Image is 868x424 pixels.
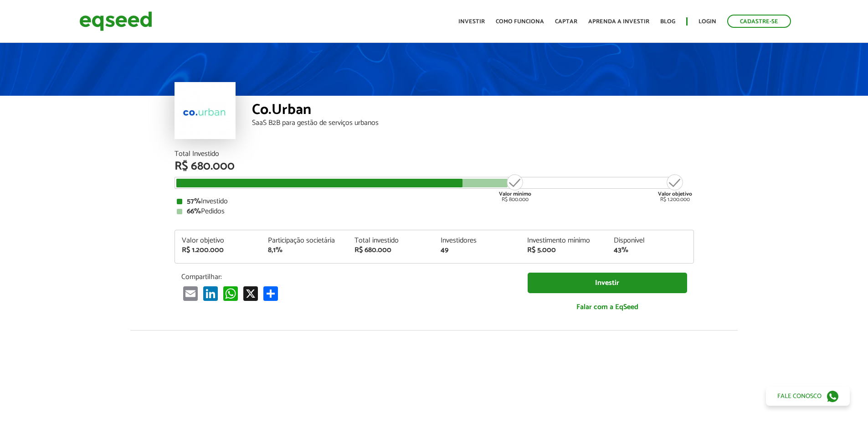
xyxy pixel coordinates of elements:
[527,237,600,244] div: Investimento mínimo
[182,237,255,244] div: Valor objetivo
[182,247,255,254] div: R$ 1.200.000
[79,9,152,33] img: EqSeed
[528,273,687,293] a: Investir
[268,237,341,244] div: Participação societária
[555,19,577,25] a: Captar
[181,273,514,281] p: Compartilhar:
[614,237,687,244] div: Disponível
[177,198,692,205] div: Investido
[252,103,694,119] div: Co.Urban
[441,247,514,254] div: 49
[614,247,687,254] div: 43%
[496,19,544,25] a: Como funciona
[175,160,694,172] div: R$ 680.000
[441,237,514,244] div: Investidores
[187,205,201,217] strong: 66%
[177,208,692,215] div: Pedidos
[499,190,531,198] strong: Valor mínimo
[187,195,201,207] strong: 57%
[658,190,692,198] strong: Valor objetivo
[262,286,280,301] a: Compartilhar
[588,19,649,25] a: Aprenda a investir
[498,173,532,202] div: R$ 800.000
[241,286,260,301] a: X
[658,173,692,202] div: R$ 1.200.000
[766,387,850,406] a: Fale conosco
[727,15,791,28] a: Cadastre-se
[354,247,427,254] div: R$ 680.000
[354,237,427,244] div: Total investido
[699,19,716,25] a: Login
[660,19,675,25] a: Blog
[181,286,200,301] a: Email
[528,298,687,316] a: Falar com a EqSeed
[252,119,694,127] div: SaaS B2B para gestão de serviços urbanos
[268,247,341,254] div: 8,1%
[458,19,485,25] a: Investir
[221,286,240,301] a: WhatsApp
[201,286,220,301] a: LinkedIn
[175,150,694,158] div: Total Investido
[527,247,600,254] div: R$ 5.000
